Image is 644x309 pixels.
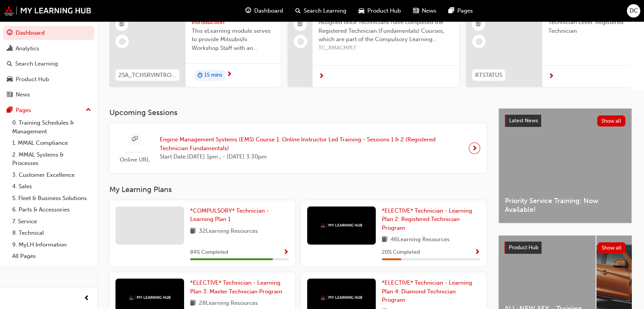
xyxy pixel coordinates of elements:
[16,75,49,84] div: Product Hub
[627,4,640,18] button: DC
[359,6,364,16] span: car-icon
[3,88,94,102] a: News
[115,130,480,167] a: Online URLEngine Management Systems (EMS) Course 1: Online Instructor Led Training - Sessions 1 &...
[190,299,196,308] span: book-icon
[3,24,94,103] button: DashboardAnalyticsSearch LearningProduct HubNews
[109,185,486,194] h3: My Learning Plans
[548,18,631,35] span: Technician Level: Registered Technician
[190,207,289,224] a: *COMPULSORY* Technician - Learning Plan 1
[505,197,625,214] span: Priority Service Training: Now Available!
[16,90,30,99] div: News
[3,103,94,117] button: Pages
[297,38,304,45] span: learningRecordVerb_NONE-icon
[320,295,362,300] img: mmal
[319,44,453,53] span: TC_RMACMPLT
[7,91,13,98] span: news-icon
[199,227,258,236] span: 32 Learning Resources
[129,295,171,300] img: mmal
[3,42,94,56] a: Analytics
[9,181,94,192] a: 4. Sales
[9,192,94,204] a: 5. Fleet & Business Solutions
[474,249,480,256] span: Show Progress
[442,3,479,19] a: pages-iconPages
[283,249,289,256] span: Show Progress
[382,248,420,257] span: 20 % Completed
[304,6,346,15] span: Search Learning
[295,6,301,16] span: search-icon
[3,57,94,71] a: Search Learning
[319,73,324,80] span: next-icon
[4,6,91,16] img: mmal
[391,235,450,245] span: 46 Learning Resources
[548,73,554,80] span: next-icon
[509,117,538,124] span: Latest News
[190,279,289,296] a: *ELECTIVE* Technician - Learning Plan 3: Master Technician Program
[475,71,502,80] span: RTSTATUS
[3,72,94,86] a: Product Hub
[9,117,94,137] a: 0. Training Schedules & Management
[505,242,626,254] a: Product HubShow all
[7,107,13,114] span: pages-icon
[160,152,463,161] span: Start Date: [DATE] 1pm , - [DATE] 3:30pm
[407,3,442,19] a: news-iconNews
[382,207,472,231] span: *ELECTIVE* Technician - Learning Plan 2: Registered Technician Program
[115,155,154,164] span: Online URL
[9,137,94,149] a: 1. MMAL Compliance
[422,6,436,15] span: News
[9,216,94,227] a: 7. Service
[382,207,481,232] a: *ELECTIVE* Technician - Learning Plan 2: Registered Technician Program
[289,3,352,19] a: search-iconSearch Learning
[190,248,228,257] span: 84 % Completed
[190,207,269,223] span: *COMPULSORY* Technician - Learning Plan 1
[474,248,480,257] button: Show Progress
[9,204,94,216] a: 6. Parts & Accessories
[9,250,94,262] a: All Pages
[505,115,625,127] a: Latest NewsShow all
[509,244,538,251] span: Product Hub
[226,71,232,78] span: next-icon
[132,134,138,144] span: sessionType_ONLINE_URL-icon
[192,27,275,53] span: This eLearning module serves to provide Mitsubishi Workshop Staff with an introduction to the 25M...
[319,18,453,44] span: Assigned once Technicians have completed the Registered Technician (Fundamentals) Courses, which ...
[245,6,251,16] span: guage-icon
[204,71,222,80] span: 15 mins
[457,6,473,15] span: Pages
[283,248,289,257] button: Show Progress
[84,294,90,303] span: prev-icon
[7,45,13,52] span: chart-icon
[352,3,407,19] a: car-iconProduct Hub
[9,149,94,169] a: 2. MMAL Systems & Processes
[320,223,362,228] img: mmal
[298,19,303,29] span: booktick-icon
[119,38,126,45] span: learningRecordVerb_NONE-icon
[197,70,203,80] span: duration-icon
[598,242,626,253] button: Show all
[239,3,289,19] a: guage-iconDashboard
[190,279,282,295] span: *ELECTIVE* Technician - Learning Plan 3: Master Technician Program
[9,169,94,181] a: 3. Customer Excellence
[16,44,39,53] div: Analytics
[382,235,388,245] span: book-icon
[413,6,419,16] span: news-icon
[190,227,196,236] span: book-icon
[9,227,94,239] a: 8. Technical
[7,30,13,37] span: guage-icon
[476,19,481,29] span: booktick-icon
[498,108,632,223] a: Latest NewsShow allPriority Service Training: Now Available!
[472,143,477,154] span: next-icon
[476,38,482,45] span: learningRecordVerb_NONE-icon
[367,6,401,15] span: Product Hub
[160,135,463,152] span: Engine Management Systems (EMS) Course 1: Online Instructor Led Training - Sessions 1 & 2 (Regist...
[630,6,638,15] span: DC
[7,61,12,67] span: search-icon
[15,59,58,68] div: Search Learning
[199,299,258,308] span: 28 Learning Resources
[382,279,481,304] a: *ELECTIVE* Technician - Learning Plan 4: Diamond Technician Program
[597,115,626,126] button: Show all
[109,108,486,117] h3: Upcoming Sessions
[3,26,94,40] a: Dashboard
[382,279,472,303] span: *ELECTIVE* Technician - Learning Plan 4: Diamond Technician Program
[119,71,176,80] span: 25A_TCHSRVINTRO_M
